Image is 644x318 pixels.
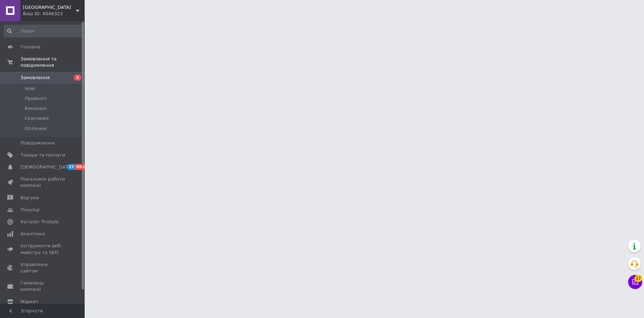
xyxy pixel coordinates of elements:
span: Відгуки [20,195,39,201]
span: Каталог ProSale [20,219,59,225]
span: Маркет [20,299,38,305]
span: Замовлення та повідомлення [20,56,85,69]
div: Ваш ID: 4046323 [23,11,85,17]
input: Пошук [4,25,83,37]
span: Виконані [25,105,47,112]
span: Maribor [23,4,76,11]
span: Покупці [20,207,40,213]
span: Повідомлення [20,140,55,146]
span: Нові [25,86,35,92]
span: Інструменти веб-майстра та SEO [20,243,65,255]
button: Чат з покупцем17 [628,275,642,289]
span: Управління сайтом [20,261,65,274]
span: Прийняті [25,95,47,102]
span: Показники роботи компанії [20,176,65,189]
span: [DEMOGRAPHIC_DATA] [20,164,73,170]
span: 27 [67,164,75,170]
span: 2 [74,75,81,81]
span: Гаманець компанії [20,280,65,293]
span: 99+ [75,164,87,170]
span: Аналітика [20,231,45,237]
span: Замовлення [20,75,50,81]
span: Оплачені [25,125,47,132]
span: Головна [20,44,40,50]
span: 17 [634,275,642,282]
span: Скасовані [25,115,49,122]
span: Товари та послуги [20,152,65,158]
